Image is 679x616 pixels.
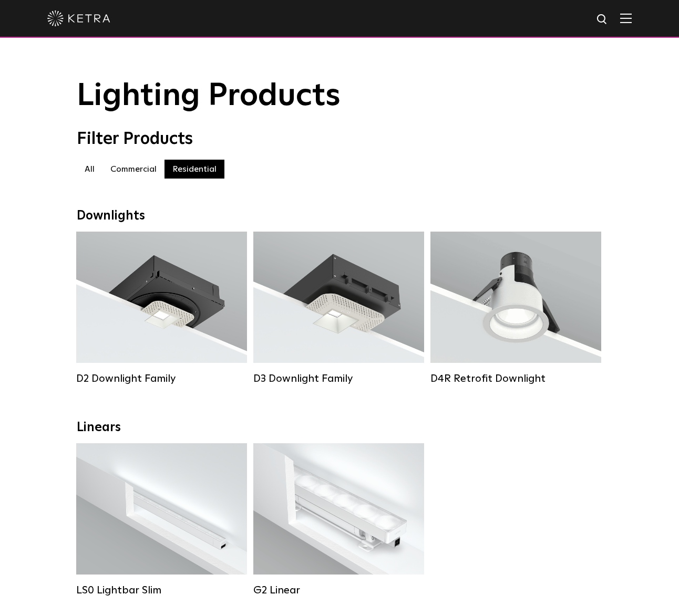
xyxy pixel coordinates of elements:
div: Downlights [77,208,602,224]
a: D2 Downlight Family Lumen Output:1200Colors:White / Black / Gloss Black / Silver / Bronze / Silve... [76,232,247,385]
div: Linears [77,420,602,435]
a: LS0 Lightbar Slim Lumen Output:200 / 350Colors:White / BlackControl:X96 Controller [76,443,247,597]
label: Commercial [102,160,164,179]
span: Lighting Products [77,80,341,112]
div: D3 Downlight Family [253,372,424,385]
div: LS0 Lightbar Slim [76,584,247,597]
img: search icon [596,13,609,26]
div: D2 Downlight Family [76,372,247,385]
a: G2 Linear Lumen Output:400 / 700 / 1000Colors:WhiteBeam Angles:Flood / [GEOGRAPHIC_DATA] / Narrow... [253,443,424,597]
label: Residential [164,160,224,179]
img: ketra-logo-2019-white [47,11,110,26]
img: Hamburger%20Nav.svg [620,13,632,23]
div: D4R Retrofit Downlight [430,372,601,385]
div: G2 Linear [253,584,424,597]
div: Filter Products [77,129,602,149]
label: All [77,160,102,179]
a: D4R Retrofit Downlight Lumen Output:800Colors:White / BlackBeam Angles:15° / 25° / 40° / 60°Watta... [430,232,601,385]
a: D3 Downlight Family Lumen Output:700 / 900 / 1100Colors:White / Black / Silver / Bronze / Paintab... [253,232,424,385]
